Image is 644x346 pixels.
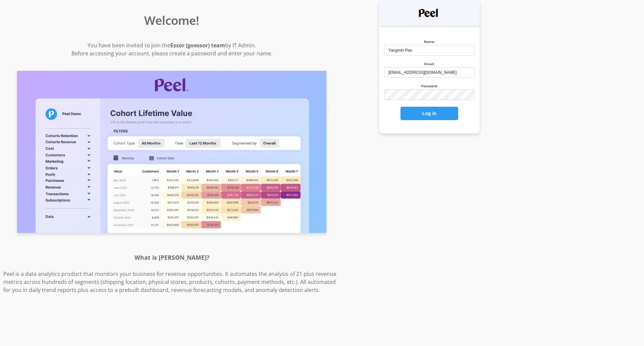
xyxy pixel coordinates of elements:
[419,9,440,17] img: Peel
[170,42,225,49] strong: Essor (goessor) team
[384,45,475,56] input: Michael Bluth
[424,39,435,44] label: Name:
[3,270,340,294] p: Peel is a data analytics product that monitors your business for revenue opportunities. It automa...
[17,71,326,233] img: Screenshot of Peel
[400,107,458,120] button: Log in
[421,84,438,88] label: Password:
[424,61,435,66] label: Email:
[3,41,340,57] p: You have been invited to join the by IT Admin. Before accessing your account, please create a pas...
